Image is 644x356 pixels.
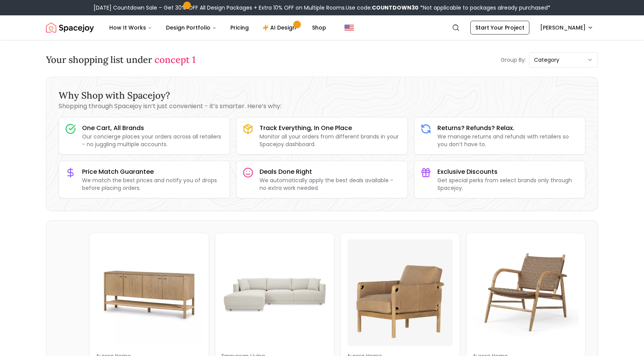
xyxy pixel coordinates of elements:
h3: Returns? Refunds? Relax. [437,124,579,133]
h3: One Cart, All Brands [82,124,223,133]
h3: Exclusive Discounts [437,167,579,176]
span: *Not applicable to packages already purchased* [419,4,550,12]
button: How It Works [103,20,158,35]
img: Vari Chair image [347,239,453,346]
span: Use code: [346,4,419,12]
nav: Main [103,20,332,35]
p: We match the best prices and notify you of drops before placing orders. [82,176,223,192]
a: AI Design [256,20,304,35]
img: United States [345,23,354,32]
p: Shopping through Spacejoy isn’t just convenient - it’s smarter. Here’s why: [59,102,585,111]
img: Eve Accent Chair image [473,239,579,346]
a: Pricing [224,20,255,35]
p: We automatically apply the best deals available - no extra work needed. [260,176,401,192]
b: COUNTDOWN30 [372,4,419,12]
a: Shop [306,20,332,35]
a: Spacejoy [46,20,94,35]
h3: Track Everything, In One Place [260,124,401,133]
h3: Price Match Guarantee [82,167,223,176]
div: [DATE] Countdown Sale – Get 30% OFF All Design Packages + Extra 10% OFF on Multiple Rooms. [94,4,550,12]
p: Get special perks from select brands only through Spacejoy. [437,176,579,192]
p: Monitor all your orders from different brands in your Spacejoy dashboard. [260,133,401,148]
p: We manage returns and refunds with retailers so you don’t have to. [437,133,579,148]
p: Group By: [501,56,526,64]
a: Start Your Project [470,21,529,35]
img: Spacejoy Logo [46,20,94,35]
button: [PERSON_NAME] [536,21,598,35]
img: Zoosk Sideboard image [96,239,202,346]
img: Breanna White Sectional image [222,239,328,346]
button: Design Portfolio [160,20,223,35]
h3: Why Shop with Spacejoy? [59,89,585,102]
h3: Your shopping list under [46,54,195,66]
span: concept 1 [154,54,195,66]
h3: Deals Done Right [260,167,401,176]
nav: Global [46,15,598,40]
p: Our concierge places your orders across all retailers - no juggling multiple accounts. [82,133,223,148]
